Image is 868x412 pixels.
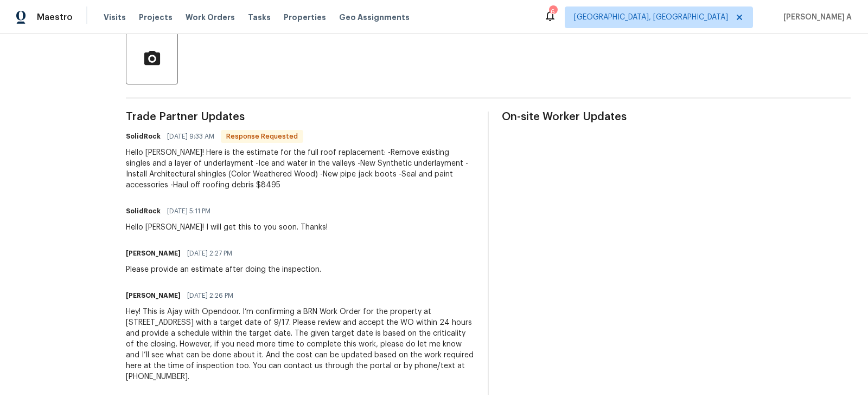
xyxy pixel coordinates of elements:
span: [DATE] 2:27 PM [187,248,232,259]
span: [GEOGRAPHIC_DATA], [GEOGRAPHIC_DATA] [574,12,728,23]
h6: [PERSON_NAME] [126,290,181,301]
h6: [PERSON_NAME] [126,248,181,259]
span: Tasks [248,14,271,21]
span: Projects [139,12,173,23]
span: On-site Worker Updates [502,112,851,122]
h6: SolidRock [126,206,161,217]
div: Hello [PERSON_NAME]! I will get this to you soon. Thanks! [126,222,328,233]
h6: SolidRock [126,131,161,142]
span: Response Requested [222,131,302,142]
div: Please provide an estimate after doing the inspection. [126,264,321,275]
span: Maestro [37,12,73,23]
div: 6 [549,6,557,17]
span: [PERSON_NAME] A [779,12,852,23]
span: [DATE] 9:33 AM [167,131,214,142]
span: Work Orders [186,12,235,23]
span: [DATE] 2:26 PM [187,290,233,301]
span: Trade Partner Updates [126,112,475,122]
span: Visits [104,12,126,23]
div: Hey! This is Ajay with Opendoor. I’m confirming a BRN Work Order for the property at [STREET_ADDR... [126,306,475,382]
div: Hello [PERSON_NAME]! Here is the estimate for the full roof replacement: -Remove existing singles... [126,147,475,191]
span: [DATE] 5:11 PM [167,206,210,217]
span: Properties [284,12,326,23]
span: Geo Assignments [339,12,410,23]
